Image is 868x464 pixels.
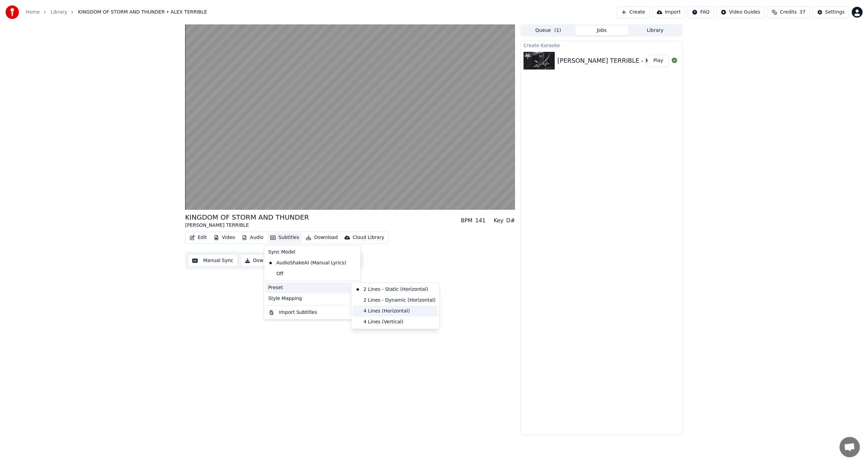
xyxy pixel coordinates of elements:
[240,255,296,267] button: Download Video
[265,268,359,279] div: Off
[825,9,845,16] div: Settings
[26,9,207,16] nav: breadcrumb
[652,6,685,18] button: Import
[211,233,238,242] button: Video
[78,9,207,16] span: KINGDOM OF STORM AND THUNDER • ALEX TERRIBLE
[575,26,629,36] button: Jobs
[475,217,486,225] div: 141
[279,309,317,316] div: Import Subtitles
[521,26,575,36] button: Queue
[506,217,515,225] div: D#
[185,213,309,222] div: KINGDOM OF STORM AND THUNDER
[767,6,810,18] button: Credits37
[268,233,302,242] button: Subtitles
[239,233,266,242] button: Audio
[494,217,504,225] div: Key
[780,9,796,16] span: Credits
[187,233,210,242] button: Edit
[51,9,67,16] a: Library
[813,6,849,18] button: Settings
[554,27,561,34] span: ( 1 )
[521,41,683,49] div: Create Karaoke
[617,6,650,18] button: Create
[800,9,806,16] span: 37
[303,233,340,242] button: Download
[648,55,669,67] button: Play
[461,217,472,225] div: BPM
[265,293,359,304] div: Style Mapping
[716,6,765,18] button: Video Guides
[353,317,438,327] div: 4 Lines (Vertical)
[557,56,757,65] div: [PERSON_NAME] TERRIBLE - KINGDOM OF STORM AND THUNDER
[353,284,438,295] div: 2 Lines - Static (Horizontal)
[26,9,40,16] a: Home
[353,295,438,306] div: 2 Lines - Dynamic (Horizontal)
[265,282,359,293] div: Preset
[185,222,309,229] div: [PERSON_NAME] TERRIBLE
[353,234,384,241] div: Cloud Library
[188,255,238,267] button: Manual Sync
[265,247,359,258] div: Sync Model
[5,5,19,19] img: youka
[628,26,682,36] button: Library
[688,6,714,18] button: FAQ
[353,306,438,317] div: 4 Lines (Horizontal)
[840,437,860,457] a: Open chat
[265,258,349,268] div: AudioShakeAI (Manual Lyrics)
